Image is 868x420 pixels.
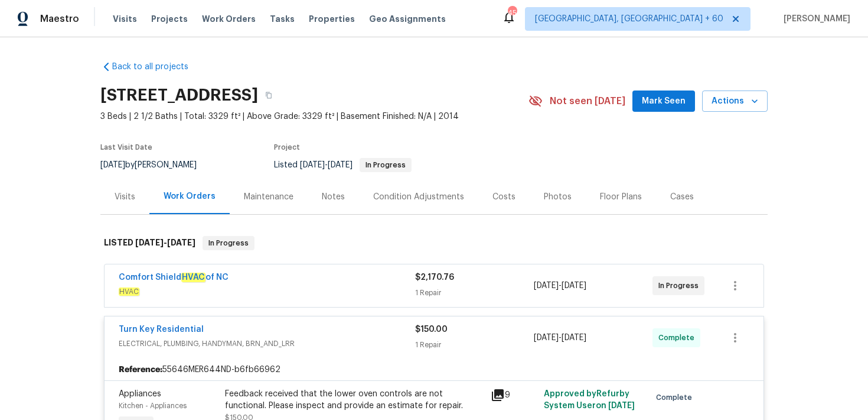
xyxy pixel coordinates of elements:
[151,13,188,25] span: Projects
[702,91,768,112] button: Actions
[274,161,412,169] span: Listed
[712,94,758,109] span: Actions
[534,332,586,344] span: -
[202,13,256,25] span: Work Orders
[550,95,625,107] span: Not seen [DATE]
[100,89,258,101] h2: [STREET_ADDRESS]
[167,238,195,247] span: [DATE]
[544,191,572,203] div: Photos
[534,334,559,342] span: [DATE]
[779,13,850,25] span: [PERSON_NAME]
[244,191,293,203] div: Maintenance
[534,280,586,292] span: -
[225,388,484,412] div: Feedback received that the lower oven controls are not functional. Please inspect and provide an ...
[119,325,204,334] a: Turn Key Residential
[300,161,353,169] span: -
[164,190,216,202] div: Work Orders
[274,144,300,151] span: Project
[119,390,161,398] span: Appliances
[119,287,139,296] em: HVAC
[328,161,353,169] span: [DATE]
[562,334,586,342] span: [DATE]
[104,236,195,250] h6: LISTED
[258,85,279,106] button: Copy Address
[534,282,559,290] span: [DATE]
[492,191,515,203] div: Costs
[600,191,642,203] div: Floor Plans
[373,191,464,203] div: Condition Adjustments
[119,364,162,376] b: Reference:
[508,7,516,19] div: 455
[100,224,768,262] div: LISTED [DATE]-[DATE]In Progress
[119,338,415,350] span: ELECTRICAL, PLUMBING, HANDYMAN, BRN_AND_LRR
[361,161,410,169] span: In Progress
[608,402,635,410] span: [DATE]
[322,191,345,203] div: Notes
[642,94,686,109] span: Mark Seen
[300,161,325,169] span: [DATE]
[632,91,695,112] button: Mark Seen
[113,13,137,25] span: Visits
[415,325,448,334] span: $150.00
[100,161,125,169] span: [DATE]
[369,13,446,25] span: Geo Assignments
[135,238,164,247] span: [DATE]
[415,287,534,299] div: 1 Repair
[309,13,355,25] span: Properties
[562,282,586,290] span: [DATE]
[658,280,703,292] span: In Progress
[100,61,214,73] a: Back to all projects
[270,15,295,23] span: Tasks
[670,191,694,203] div: Cases
[181,273,205,282] em: HVAC
[40,13,79,25] span: Maestro
[119,273,229,282] a: Comfort ShieldHVACof NC
[535,13,723,25] span: [GEOGRAPHIC_DATA], [GEOGRAPHIC_DATA] + 60
[105,359,763,380] div: 55646MER644ND-b6fb66962
[491,388,537,402] div: 9
[115,191,135,203] div: Visits
[544,390,635,410] span: Approved by Refurby System User on
[135,238,195,247] span: -
[204,237,253,249] span: In Progress
[415,273,454,282] span: $2,170.76
[658,332,699,344] span: Complete
[415,339,534,351] div: 1 Repair
[100,144,152,151] span: Last Visit Date
[100,111,528,122] span: 3 Beds | 2 1/2 Baths | Total: 3329 ft² | Above Grade: 3329 ft² | Basement Finished: N/A | 2014
[656,392,697,403] span: Complete
[119,402,187,409] span: Kitchen - Appliances
[100,158,211,172] div: by [PERSON_NAME]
